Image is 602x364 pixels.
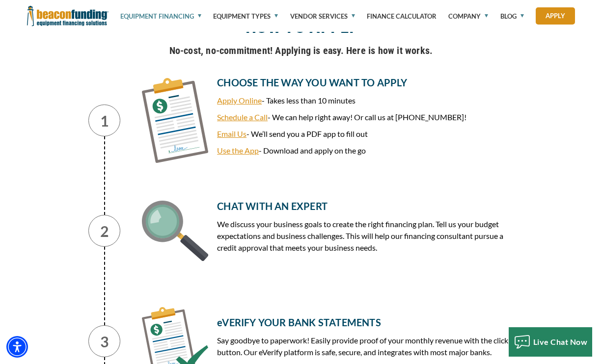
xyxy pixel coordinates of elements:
span: Live Chat Now [533,337,588,346]
span: 1 [100,115,109,127]
a: Apply [536,7,575,25]
p: - Download and apply on the go [217,145,522,156]
p: - Takes less than 10 minutes [217,95,522,106]
p: Say goodbye to paperwork! Easily provide proof of your monthly revenue with the click of a button... [217,335,522,358]
h5: eVERIFY YOUR BANK STATEMENTS [217,315,522,330]
a: Use the App [217,146,259,155]
button: Live Chat Now [509,327,593,357]
span: 2 [100,225,109,237]
h5: CHOOSE THE WAY YOU WANT TO APPLY [217,75,522,90]
h5: No-cost, no-commitment! Applying is easy. Here is how it works. [74,43,528,58]
a: Apply Online - open in a new tab [217,96,262,105]
p: We discuss your business goals to create the right financing plan. Tell us your budget expectatio... [217,218,522,254]
img: step 1 [142,78,208,163]
a: Email Us - open in a new tab [217,129,246,138]
img: step 2 [142,201,208,260]
p: - We can help right away! Or call us at [PHONE_NUMBER]! [217,111,522,123]
span: 3 [100,336,109,347]
p: - We’ll send you a PDF app to fill out [217,128,522,140]
h5: CHAT WITH AN EXPERT [217,199,522,213]
div: Accessibility Menu [6,336,28,358]
a: Schedule a Call - open in a new tab [217,112,268,122]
